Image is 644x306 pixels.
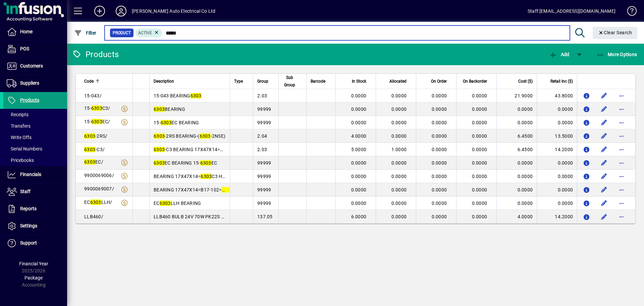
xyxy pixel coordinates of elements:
[257,78,268,85] span: Group
[496,170,537,183] td: 0.0000
[599,211,609,222] button: Edit
[311,78,331,85] div: Barcode
[599,131,609,141] button: Edit
[154,160,217,166] span: EC BEARING 15- EC
[110,5,132,17] button: Profile
[537,102,577,116] td: 0.0000
[283,74,296,89] span: Sub Group
[154,133,165,139] em: 6303
[432,174,447,179] span: 0.0000
[160,201,171,206] em: 6303
[84,133,95,139] em: 6303
[257,147,267,152] span: 2.03
[20,97,39,103] span: Products
[90,200,101,205] em: 6303
[84,147,105,152] span: -C3/
[496,116,537,129] td: 0.0000
[154,93,202,98] span: 15-043 BEARING
[391,93,407,98] span: 0.0000
[391,106,407,112] span: 0.0000
[154,214,260,219] span: LLB460 BULB 24V 70W PK22S HALOGEN=0
[154,78,174,85] span: Description
[72,49,119,60] div: Products
[432,160,447,166] span: 0.0000
[616,158,627,168] button: More options
[496,156,537,170] td: 0.0000
[351,214,367,219] span: 6.0000
[351,201,367,206] span: 0.0000
[616,198,627,209] button: More options
[3,155,67,166] a: Pricebooks
[234,78,243,85] span: Type
[472,174,487,179] span: 0.0000
[463,78,487,85] span: On Backorder
[616,211,627,222] button: More options
[7,158,34,163] span: Pricebooks
[432,147,447,152] span: 0.0000
[599,104,609,115] button: Edit
[20,46,29,51] span: POS
[461,78,493,85] div: On Backorder
[3,166,67,183] a: Financials
[257,93,267,98] span: 2.03
[257,201,271,206] span: 99999
[257,160,271,166] span: 99999
[599,117,609,128] button: Edit
[257,174,271,179] span: 99999
[496,196,537,210] td: 0.0000
[496,102,537,116] td: 0.0000
[257,214,273,219] span: 137.05
[391,187,407,192] span: 0.0000
[154,160,165,166] em: 6303
[200,133,211,139] em: 6303
[496,129,537,143] td: 6.4500
[599,158,609,168] button: Edit
[136,29,162,37] mat-chip: Activation Status: Active
[550,78,573,85] span: Retail Inc ($)
[257,78,274,85] div: Group
[549,52,569,57] span: Add
[472,120,487,125] span: 0.0000
[24,275,43,280] span: Package
[432,187,447,192] span: 0.0000
[154,147,252,152] span: -C3 BEARING 17X47X14=B17-102=
[154,106,165,112] em: 6303
[599,184,609,195] button: Edit
[596,52,637,57] span: More Options
[84,93,102,98] span: 15-043/
[20,223,37,228] span: Settings
[537,129,577,143] td: 13.5000
[351,160,367,166] span: 0.0000
[472,93,487,98] span: 0.0000
[391,214,407,219] span: 0.0000
[537,89,577,102] td: 43.8000
[138,31,152,35] span: Active
[154,106,185,112] span: BEARING
[391,147,407,152] span: 1.0000
[257,120,271,125] span: 99999
[351,93,367,98] span: 0.0000
[84,105,110,111] span: 15- C3/
[84,159,95,165] em: 6303
[3,235,67,252] a: Support
[89,5,110,17] button: Add
[84,147,95,152] em: 6303
[432,93,447,98] span: 0.0000
[420,78,453,85] div: On Order
[84,173,114,178] span: 9900069006/
[91,119,102,124] em: 6303
[154,174,233,179] span: BEARING 17X47X14= C3 H/D=B
[537,196,577,210] td: 0.0000
[472,133,487,139] span: 0.0000
[352,78,366,85] span: In Stock
[84,133,107,139] span: -2RS/
[3,218,67,234] a: Settings
[537,116,577,129] td: 0.0000
[380,78,413,85] div: Allocated
[351,120,367,125] span: 0.0000
[472,201,487,206] span: 0.0000
[191,93,202,98] em: 6303
[84,78,128,85] div: Code
[528,6,615,16] div: Staff [EMAIL_ADDRESS][DOMAIN_NAME]
[257,106,271,112] span: 99999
